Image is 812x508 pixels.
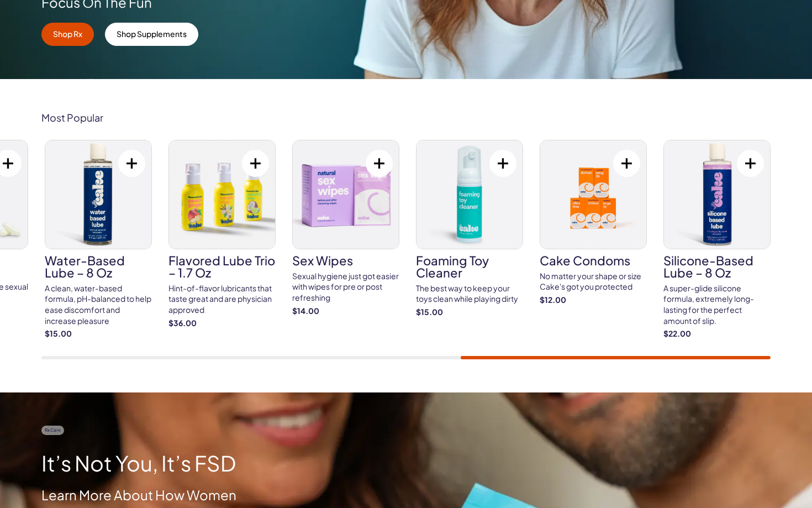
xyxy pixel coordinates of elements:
strong: $36.00 [168,318,276,329]
h2: It’s Not You, It’s FSD [41,452,244,475]
a: Cake Condoms Cake Condoms No matter your shape or size Cake's got you protected $12.00 [540,140,647,306]
a: Silicone-Based Lube – 8 oz Silicone-Based Lube – 8 oz A super-glide silicone formula, extremely l... [663,140,771,339]
div: No matter your shape or size Cake's got you protected [540,271,647,292]
h3: Silicone-Based Lube – 8 oz [663,254,771,279]
strong: $14.00 [292,306,399,317]
a: Foaming Toy Cleaner Foaming Toy Cleaner The best way to keep your toys clean while playing dirty ... [416,140,523,318]
h3: Foaming Toy Cleaner [416,254,523,279]
a: Shop Supplements [105,23,198,46]
div: The best way to keep your toys clean while playing dirty [416,283,523,305]
h3: Cake Condoms [540,254,647,266]
img: Silicone-Based Lube – 8 oz [664,140,770,249]
strong: $15.00 [45,328,152,339]
img: Cake Condoms [540,140,646,249]
a: Water-Based Lube – 8 oz Water-Based Lube – 8 oz A clean, water-based formula, pH-balanced to help... [45,140,152,339]
div: Sexual hygiene just got easier with wipes for pre or post refreshing [292,271,399,303]
img: Flavored Lube Trio – 1.7 oz [169,140,275,249]
img: sex wipes [293,140,399,249]
span: Rx Care [41,426,64,435]
a: Flavored Lube Trio – 1.7 oz Flavored Lube Trio – 1.7 oz Hint-of-flavor lubricants that taste grea... [168,140,276,328]
a: Shop Rx [41,23,94,46]
div: A super-glide silicone formula, extremely long-lasting for the perfect amount of slip. [663,283,771,326]
strong: $12.00 [540,295,647,306]
strong: $22.00 [663,328,771,339]
h3: sex wipes [292,254,399,266]
strong: $15.00 [416,307,523,318]
div: A clean, water-based formula, pH-balanced to help ease discomfort and increase pleasure [45,283,152,326]
h3: Flavored Lube Trio – 1.7 oz [168,254,276,279]
img: Water-Based Lube – 8 oz [45,140,151,249]
img: Foaming Toy Cleaner [416,140,523,249]
div: Hint-of-flavor lubricants that taste great and are physician approved [168,283,276,316]
h3: Water-Based Lube – 8 oz [45,254,152,279]
a: sex wipes sex wipes Sexual hygiene just got easier with wipes for pre or post refreshing $14.00 [292,140,399,316]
